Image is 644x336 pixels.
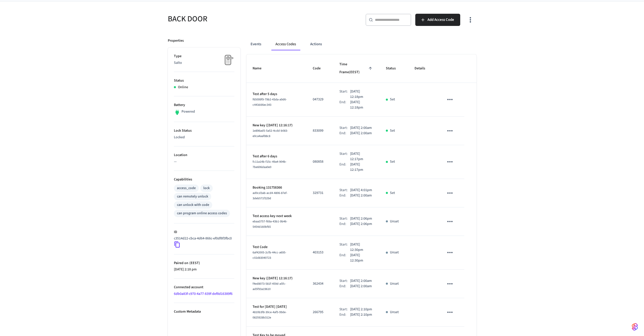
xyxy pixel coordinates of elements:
[177,194,208,199] div: can remotely unlock
[177,186,196,191] div: access_code
[350,125,372,131] p: [DATE] 2:00am
[350,89,374,100] p: [DATE] 12:18pm
[168,14,319,24] h5: BACK DOOR
[174,54,234,59] p: Type
[350,162,374,173] p: [DATE] 12:17pm
[177,202,209,208] div: can unlock with code
[350,278,372,284] p: [DATE] 2:00am
[174,177,234,182] p: Capabilities
[350,221,372,227] p: [DATE] 2:06pm
[350,216,372,221] p: [DATE] 2:06pm
[222,54,234,66] img: Placeholder Lock Image
[174,152,234,158] p: Location
[253,123,301,128] p: New key ([DATE] 12:16:17)
[390,97,395,102] p: Set
[339,60,374,77] span: Time Frame(EEST)
[350,193,372,198] p: [DATE] 2:00am
[339,284,350,289] div: End:
[253,310,287,320] span: 4810b3f8-30ce-4af5-99de-0825928b312e
[253,154,301,159] p: Test after 6 days
[253,185,301,190] p: Booking 131758366
[174,102,234,108] p: Battery
[390,190,395,196] p: Set
[390,219,399,224] p: Unset
[350,312,372,317] p: [DATE] 2:10pm
[253,129,288,138] span: 1e896ad5-5a52-4cdd-b083-e0ca4aaf88c8
[339,221,350,227] div: End:
[253,250,286,260] span: 6af42005-2cfb-44cc-a695-c02d83040723
[174,78,234,83] p: Status
[313,97,327,102] p: 047329
[350,151,374,162] p: [DATE] 12:17pm
[390,310,399,315] p: Unset
[253,191,288,201] span: ad0cd3ab-acd4-4806-87ef-3deb571f329d
[174,291,233,296] a: 6db0a83f-c970-4a77-839f-def8d16389f6
[632,323,638,331] img: SeamLogoGradient.69752ec5.svg
[339,193,350,198] div: End:
[174,60,234,66] p: Salto
[174,135,234,140] p: Locked
[188,261,200,266] span: ( EEST )
[339,162,350,173] div: End:
[390,159,395,164] p: Set
[174,267,234,272] p: [DATE] 2:18 pm
[271,38,300,50] button: Access Codes
[313,281,327,286] p: 362434
[253,304,301,310] p: Test for [DATE] [DATE]
[350,188,372,193] p: [DATE] 4:01pm
[339,242,350,253] div: Start:
[390,250,399,255] p: Unset
[390,128,395,133] p: Set
[253,213,301,219] p: Test access key next week
[306,38,326,50] button: Actions
[339,278,350,284] div: Start:
[253,282,286,291] span: f4ed8073-581f-459d-a5fc-ad5f93a19610
[174,230,234,235] p: ID
[427,17,454,23] span: Add Access Code
[339,188,350,193] div: Start:
[168,38,184,43] p: Properties
[339,307,350,312] div: Start:
[174,309,234,314] p: Custom Metadata
[415,14,460,26] button: Add Access Code
[339,216,350,221] div: Start:
[350,253,374,263] p: [DATE] 12:30pm
[177,211,227,216] div: can program online access codes
[174,128,234,133] p: Lock Status
[313,128,327,133] p: 833099
[339,312,350,317] div: End:
[350,100,374,110] p: [DATE] 12:18pm
[174,285,234,290] p: Connected account
[313,310,327,315] p: 266795
[253,97,287,107] span: f65099f9-79b2-43da-a9d6-c443dd6ec343
[339,151,350,162] div: Start:
[178,85,188,90] p: Online
[246,38,476,50] div: ant example
[339,253,350,263] div: End:
[253,245,301,250] p: Test Code
[390,281,399,286] p: Unset
[339,89,350,100] div: Start:
[350,284,372,289] p: [DATE] 2:00am
[339,125,350,131] div: Start:
[203,186,210,191] div: lock
[174,236,232,241] p: c3514d22-cbca-4d64-866c-ef0df8f3fbc0
[181,109,195,114] p: Powered
[386,65,402,72] span: Status
[253,219,287,229] span: ebaa3757-f69a-43b1-9b46-5454d160bf65
[313,250,327,255] p: 403153
[253,160,287,169] span: fc11a14b-f15c-49a4-904b-7be606daa0e0
[253,65,268,72] span: Name
[313,65,327,72] span: Code
[313,159,327,164] p: 080858
[253,91,301,97] p: Test after 5 days
[339,100,350,110] div: End:
[246,38,265,50] button: Events
[174,159,234,164] p: —
[253,276,301,281] p: New key ([DATE] 12:16:17)
[174,261,234,266] p: Paired on
[313,190,327,196] p: 329731
[350,242,374,253] p: [DATE] 12:30pm
[350,131,372,136] p: [DATE] 2:00am
[415,65,432,72] span: Details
